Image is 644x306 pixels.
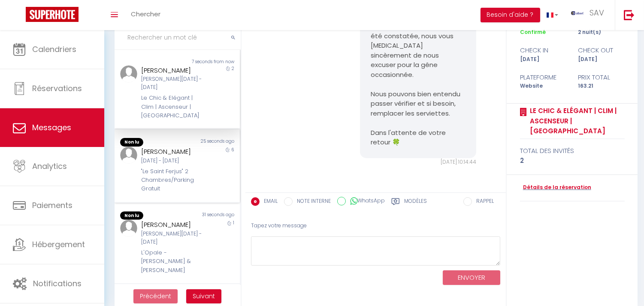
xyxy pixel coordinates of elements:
label: Modèles [404,197,427,208]
div: [DATE] [572,55,630,64]
span: SAV [590,7,604,18]
div: Le Chic & Elégant | Clim | Ascenseur | [GEOGRAPHIC_DATA] [141,94,203,120]
img: ... [120,147,137,164]
div: 31 seconds ago [177,211,240,220]
img: Super Booking [26,7,79,22]
label: RAPPEL [472,197,494,207]
span: Calendriers [32,44,76,55]
span: Précédent [140,292,171,300]
span: Suivant [193,292,215,300]
div: 25 seconds ago [177,138,240,147]
div: check in [514,45,572,55]
span: Paiements [32,200,73,211]
span: 1 [233,220,234,226]
div: [DATE] - [DATE] [141,157,203,165]
img: ... [571,11,584,15]
div: Prix total [572,72,630,83]
div: [DATE] 10:14:44 [360,158,476,166]
input: Rechercher un mot clé [115,26,241,50]
a: Détails de la réservation [520,184,591,192]
div: 2 nuit(s) [572,28,630,37]
div: "Le Saint Ferjus" 2 Chambres/Parking Gratuit [141,167,203,193]
div: [PERSON_NAME][DATE] - [DATE] [141,75,203,92]
span: Non lu [120,138,143,147]
span: 6 [231,147,234,153]
span: Messages [32,122,71,133]
label: EMAIL [260,197,278,207]
div: [PERSON_NAME][DATE] - [DATE] [141,230,203,246]
div: Plateforme [514,72,572,83]
div: [DATE] [514,55,572,64]
span: Chercher [131,9,160,18]
button: Previous [133,289,178,304]
button: ENVOYER [443,270,500,285]
a: Le Chic & Elégant | Clim | Ascenseur | [GEOGRAPHIC_DATA] [527,106,625,136]
span: Notifications [33,278,82,289]
div: [PERSON_NAME] [141,220,203,230]
div: check out [572,45,630,55]
button: Next [186,289,221,304]
span: 2 [232,65,234,72]
span: Confirmé [520,28,546,36]
span: Réservations [32,83,82,94]
div: Website [514,82,572,90]
img: ... [120,220,137,237]
span: Hébergement [32,239,85,250]
div: [PERSON_NAME] [141,147,203,157]
div: total des invités [520,146,625,156]
label: WhatsApp [346,197,385,206]
label: NOTE INTERNE [293,197,331,207]
div: [PERSON_NAME] [141,65,203,76]
span: Non lu [120,211,143,220]
img: ... [120,65,137,83]
span: Analytics [32,161,67,171]
div: L'Opale - [PERSON_NAME] & [PERSON_NAME] [141,248,203,275]
button: Besoin d'aide ? [481,8,540,22]
div: 7 seconds from now [177,58,240,65]
div: 2 [520,156,625,166]
img: logout [624,9,635,20]
div: Tapez votre message [251,215,500,236]
div: 163.21 [572,82,630,90]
